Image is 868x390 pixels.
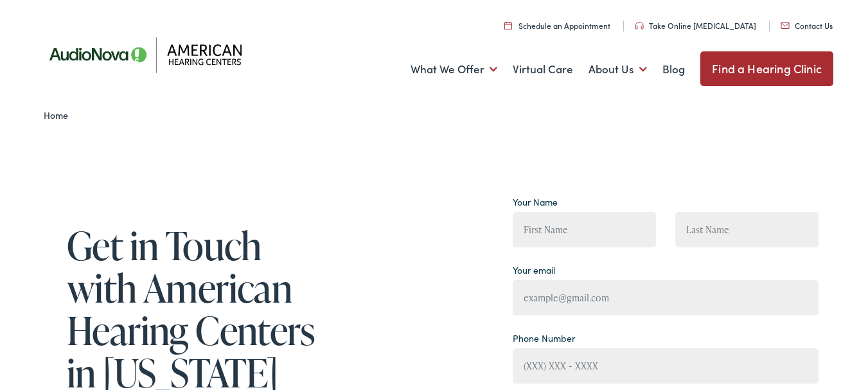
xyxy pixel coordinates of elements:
[589,46,647,93] a: About Us
[781,20,833,31] a: Contact Us
[635,22,644,30] img: utility icon
[513,348,819,384] input: (XXX) XXX - XXXX
[504,20,610,31] a: Schedule an Appointment
[44,109,74,121] a: Home
[513,280,819,315] input: example@gmail.com
[513,212,656,247] input: First Name
[504,21,512,30] img: utility icon
[513,46,573,93] a: Virtual Care
[781,22,790,29] img: utility icon
[635,20,756,31] a: Take Online [MEDICAL_DATA]
[513,263,555,277] label: Your email
[411,46,497,93] a: What We Offer
[513,195,558,209] label: Your Name
[700,51,833,86] a: Find a Hearing Clinic
[513,332,575,345] label: Phone Number
[662,46,685,93] a: Blog
[675,212,819,247] input: Last Name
